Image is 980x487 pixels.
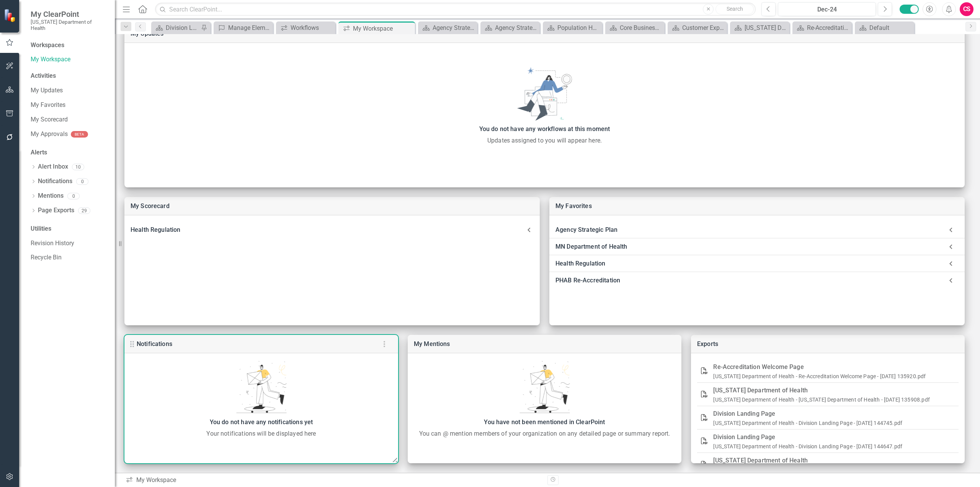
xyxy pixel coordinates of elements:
[713,408,952,419] div: Division Landing Page
[78,207,90,214] div: 29
[555,275,943,286] div: PHAB Re-Accreditation
[555,225,943,235] div: Agency Strategic Plan
[128,417,394,428] div: You do not have any notifications yet
[131,225,524,235] div: Health Regulation
[960,2,973,16] button: CS
[38,192,64,200] a: Mentions
[128,124,961,134] div: You do not have any workflows at this moment
[682,23,725,33] div: Customer Experience and Needs
[137,340,172,348] a: Notifications
[31,225,107,233] div: Utilities
[412,429,678,438] div: You can @ mention members of your organization on any detailed page or summary report.
[727,6,743,12] span: Search
[76,178,88,185] div: 0
[713,432,952,443] div: Division Landing Page
[278,23,333,33] a: Workflows
[713,455,952,466] div: [US_STATE] Department of Health
[31,239,107,248] a: Revision History
[713,443,902,449] a: [US_STATE] Department of Health - Division Landing Page - [DATE] 144647.pdf
[31,101,107,110] a: My Favorites
[781,5,873,14] div: Dec-24
[557,23,600,33] div: Population Health Improvement Plan
[549,272,965,289] div: PHAB Re-Accreditation
[778,2,876,16] button: Dec-24
[857,23,912,33] a: Default
[128,136,961,145] div: Updates assigned to you will appear here.
[697,340,718,348] a: Exports
[732,23,787,33] a: [US_STATE] Department of Health
[31,19,107,31] small: [US_STATE] Department of Health
[31,55,107,64] a: My Workspace
[67,193,80,199] div: 0
[31,72,107,80] div: Activities
[353,24,413,33] div: My Workspace
[38,177,72,186] a: Notifications
[713,373,926,379] a: [US_STATE] Department of Health - Re-Accreditation Welcome Page - [DATE] 135920.pdf
[4,9,17,22] img: ClearPoint Strategy
[38,206,74,215] a: Page Exports
[414,340,450,348] a: My Mentions
[38,162,68,171] a: Alert Inbox
[713,362,952,372] div: Re-Accreditation Welcome Page
[713,385,952,396] div: [US_STATE] Department of Health
[31,10,107,19] span: My ClearPoint
[31,115,107,124] a: My Scorecard
[620,23,663,33] div: Core Business Functions
[291,23,333,33] div: Workflows
[228,23,271,33] div: Manage Elements
[72,164,84,170] div: 10
[670,23,725,33] a: Customer Experience and Needs
[126,476,542,485] div: My Workspace
[607,23,663,33] a: Core Business Functions
[31,130,68,139] a: My Approvals
[131,30,164,37] a: My Updates
[715,4,754,15] button: Search
[131,202,170,210] a: My Scorecard
[555,258,943,269] div: Health Regulation
[71,131,88,138] div: BETA
[549,238,965,255] div: MN Department of Health
[153,23,199,33] a: Division Landing Page
[31,253,107,262] a: Recycle Bin
[31,148,107,157] div: Alerts
[128,429,394,438] div: Your notifications will be displayed here
[545,23,600,33] a: Population Health Improvement Plan
[549,255,965,272] div: Health Regulation
[555,202,592,210] a: My Favorites
[31,41,64,50] div: Workspaces
[412,417,678,428] div: You have not been mentioned in ClearPoint
[869,23,912,33] div: Default
[549,221,965,238] div: Agency Strategic Plan
[713,420,902,426] a: [US_STATE] Department of Health - Division Landing Page - [DATE] 144745.pdf
[794,23,850,33] a: Re-Accreditation Welcome Page
[495,23,538,33] div: Agency Strategic Priorities
[807,23,850,33] div: Re-Accreditation Welcome Page
[433,23,475,33] div: Agency Strategic Plan
[216,23,271,33] a: Manage Elements
[31,86,107,95] a: My Updates
[166,23,199,33] div: Division Landing Page
[420,23,475,33] a: Agency Strategic Plan
[713,397,929,403] a: [US_STATE] Department of Health - [US_STATE] Department of Health - [DATE] 135908.pdf
[745,23,787,33] div: [US_STATE] Department of Health
[482,23,538,33] a: Agency Strategic Priorities
[155,3,756,16] input: Search ClearPoint...
[555,241,943,252] div: MN Department of Health
[124,221,540,238] div: Health Regulation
